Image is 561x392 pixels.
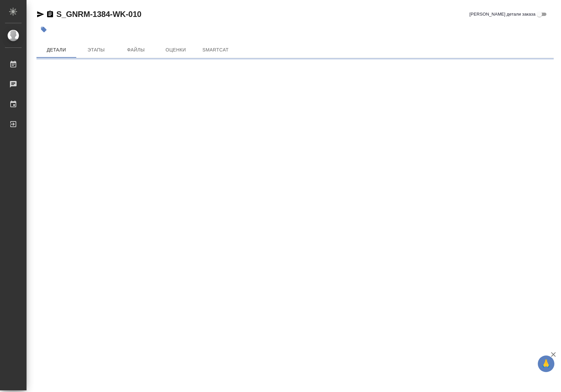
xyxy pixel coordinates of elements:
span: Файлы [120,46,152,54]
span: 🙏 [540,357,552,371]
span: SmartCat [200,46,231,54]
a: S_GNRM-1384-WK-010 [56,10,141,19]
button: Скопировать ссылку [46,10,54,18]
button: Скопировать ссылку для ЯМессенджера [36,10,44,18]
button: 🙏 [538,355,554,372]
button: Добавить тэг [36,22,51,37]
span: Оценки [160,46,192,54]
span: [PERSON_NAME] детали заказа [469,11,535,18]
span: Детали [40,46,72,54]
span: Этапы [80,46,112,54]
